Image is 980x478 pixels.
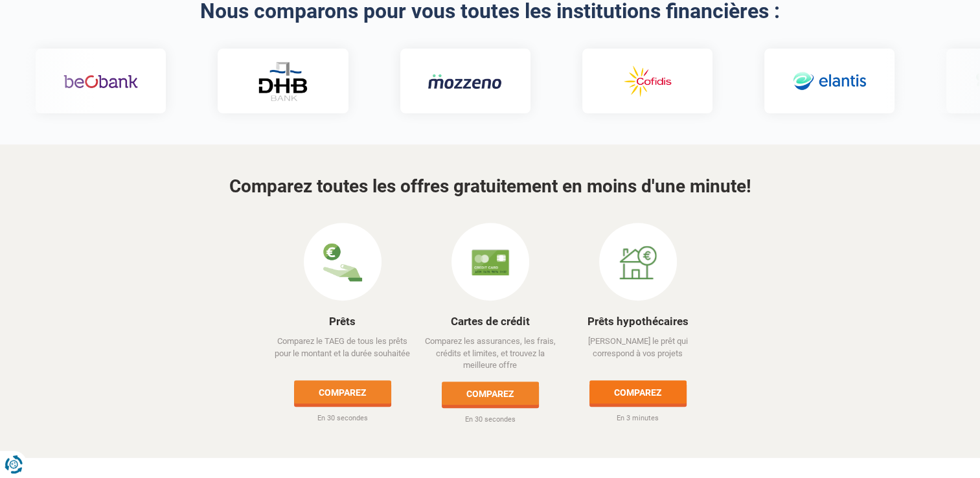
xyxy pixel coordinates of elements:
img: Beobank [63,63,138,100]
p: En 30 secondes [417,415,563,425]
p: En 30 secondes [269,413,415,424]
img: Cofidis [610,63,685,100]
img: Prêts hypothécaires [619,243,657,282]
a: Comparez [589,380,687,404]
p: Comparez les assurances, les frais, crédits et limites, et trouvez la meilleure offre [417,336,563,372]
h3: Comparez toutes les offres gratuitement en moins d'une minute! [121,177,860,197]
img: Prêts [323,243,362,282]
img: Elantis [792,63,867,100]
a: Prêts hypothécaires [587,315,689,328]
img: Cartes de crédit [471,243,510,282]
a: Comparez [442,381,539,405]
a: Comparez [294,380,391,404]
img: DHB Bank [257,62,309,101]
a: Prêts [329,315,356,328]
a: Cartes de crédit [451,315,530,328]
p: [PERSON_NAME] le prêt qui correspond à vos projets [565,336,711,370]
img: Mozzeno [428,73,503,89]
p: Comparez le TAEG de tous les prêts pour le montant et la durée souhaitée [269,336,415,370]
p: En 3 minutes [565,413,711,424]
